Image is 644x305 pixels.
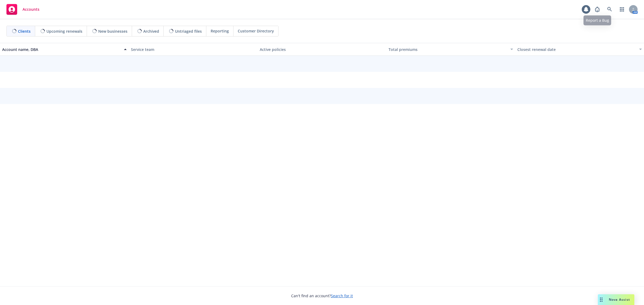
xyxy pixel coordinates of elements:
div: Total premiums [389,47,507,52]
button: Active policies [258,43,386,56]
a: Search for it [331,293,353,298]
button: Total premiums [386,43,515,56]
span: Upcoming renewals [46,28,82,34]
div: Active policies [260,47,384,52]
button: Nova Assist [598,294,634,305]
span: Archived [143,28,159,34]
span: Clients [18,28,31,34]
a: Search [604,4,615,15]
div: Closest renewal date [517,47,636,52]
a: Report a Bug [592,4,603,15]
span: Customer Directory [238,28,274,34]
div: Drag to move [598,294,605,305]
button: Service team [129,43,258,56]
span: Accounts [23,7,39,12]
div: Account name, DBA [2,47,121,52]
span: Nova Assist [609,297,630,302]
span: New businesses [98,28,127,34]
div: Service team [131,47,255,52]
a: Switch app [617,4,627,15]
span: Untriaged files [175,28,202,34]
button: Closest renewal date [515,43,644,56]
span: Can't find an account? [291,293,353,299]
span: Reporting [211,28,229,34]
a: Accounts [4,2,42,17]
